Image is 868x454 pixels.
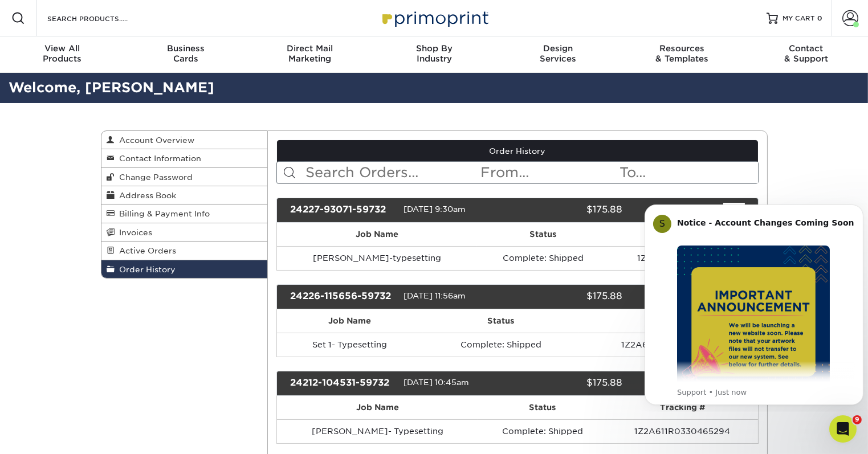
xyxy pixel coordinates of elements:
th: Job Name [277,223,477,246]
th: Job Name [277,309,423,333]
a: Direct MailMarketing [248,36,372,73]
th: Job Name [277,396,478,419]
a: Billing & Payment Info [101,204,268,223]
div: Industry [372,43,496,64]
iframe: Intercom notifications message [640,195,868,412]
span: Business [124,43,248,54]
span: Order History [115,265,176,274]
td: Complete: Shipped [477,246,609,270]
a: Contact Information [101,149,268,167]
img: Primoprint [377,6,491,30]
input: To... [618,162,757,183]
span: Change Password [115,173,193,182]
td: [PERSON_NAME]- Typesetting [277,419,478,443]
div: 24212-104531-59732 [282,376,404,391]
div: Services [496,43,620,64]
a: Address Book [101,186,268,204]
div: $175.88 [509,289,631,304]
td: [PERSON_NAME]-typesetting [277,246,477,270]
th: Tracking # [608,396,758,419]
span: MY CART [783,14,815,23]
span: [DATE] 9:30am [404,204,466,214]
td: 1Z2A611R0330465294 [608,419,758,443]
div: $175.88 [509,203,631,218]
th: Tracking # [609,223,758,246]
th: Status [477,223,609,246]
th: Status [423,309,579,333]
td: Complete: Shipped [423,333,579,357]
input: Search Orders... [304,162,479,183]
th: Status [478,396,607,419]
span: Contact [744,43,868,54]
span: Address Book [115,191,177,200]
a: DesignServices [496,36,620,73]
span: 0 [817,14,822,22]
td: 1Z2A611R0330613338 [609,246,758,270]
span: Invoices [115,228,153,237]
span: [DATE] 11:56am [404,291,466,300]
a: Shop ByIndustry [372,36,496,73]
td: Set 1- Typesetting [277,333,423,357]
span: Billing & Payment Info [115,209,210,218]
a: Order History [277,140,758,162]
span: Direct Mail [248,43,372,54]
a: BusinessCards [124,36,248,73]
span: Contact Information [115,154,202,163]
span: Design [496,43,620,54]
input: SEARCH PRODUCTS..... [46,11,157,25]
a: Order History [101,260,268,278]
a: Invoices [101,223,268,242]
span: [DATE] 10:45am [404,378,469,387]
iframe: Intercom live chat [829,415,857,443]
div: Marketing [248,43,372,64]
input: From... [479,162,618,183]
a: Account Overview [101,131,268,149]
span: Active Orders [115,246,177,255]
a: Active Orders [101,242,268,260]
td: 1Z2A611R0330535682 [579,333,757,357]
span: Resources [620,43,744,54]
a: Contact& Support [744,36,868,73]
div: & Templates [620,43,744,64]
span: Account Overview [115,136,195,145]
div: 24227-93071-59732 [282,203,404,218]
span: 9 [853,415,862,424]
div: $175.88 [509,376,631,391]
td: Complete: Shipped [478,419,607,443]
span: Shop By [372,43,496,54]
th: Tracking # [579,309,757,333]
a: Resources& Templates [620,36,744,73]
div: 24226-115656-59732 [282,289,404,304]
div: & Support [744,43,868,64]
a: Change Password [101,168,268,186]
div: Cards [124,43,248,64]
